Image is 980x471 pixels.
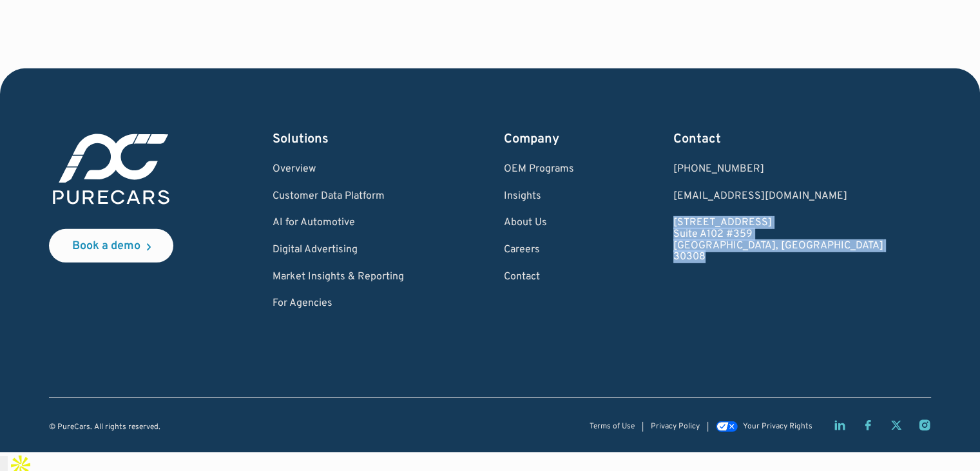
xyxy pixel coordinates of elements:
[72,241,140,252] div: Book a demo
[673,217,883,263] a: [STREET_ADDRESS]Suite A102 #359[GEOGRAPHIC_DATA], [GEOGRAPHIC_DATA]30308
[890,419,903,432] a: Twitter X page
[743,423,812,431] div: Your Privacy Rights
[590,423,635,431] a: Terms of Use
[503,245,573,256] a: Careers
[273,191,404,203] a: Customer Data Platform
[273,298,404,310] a: For Agencies
[673,130,883,148] div: Contact
[49,130,173,208] img: purecars logo
[503,130,573,148] div: Company
[503,164,573,175] a: OEM Programs
[503,217,573,229] a: About Us
[273,130,404,148] div: Solutions
[918,419,931,432] a: Instagram page
[503,191,573,203] a: Insights
[673,164,883,175] div: [PHONE_NUMBER]
[49,423,160,432] div: © PureCars. All rights reserved.
[273,272,404,283] a: Market Insights & Reporting
[273,164,404,175] a: Overview
[673,191,883,203] a: Email us
[49,229,173,263] a: Book a demo
[861,419,874,432] a: Facebook page
[716,423,812,432] a: Your Privacy Rights
[503,272,573,283] a: Contact
[833,419,846,432] a: LinkedIn page
[273,245,404,256] a: Digital Advertising
[651,423,700,431] a: Privacy Policy
[273,217,404,229] a: AI for Automotive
